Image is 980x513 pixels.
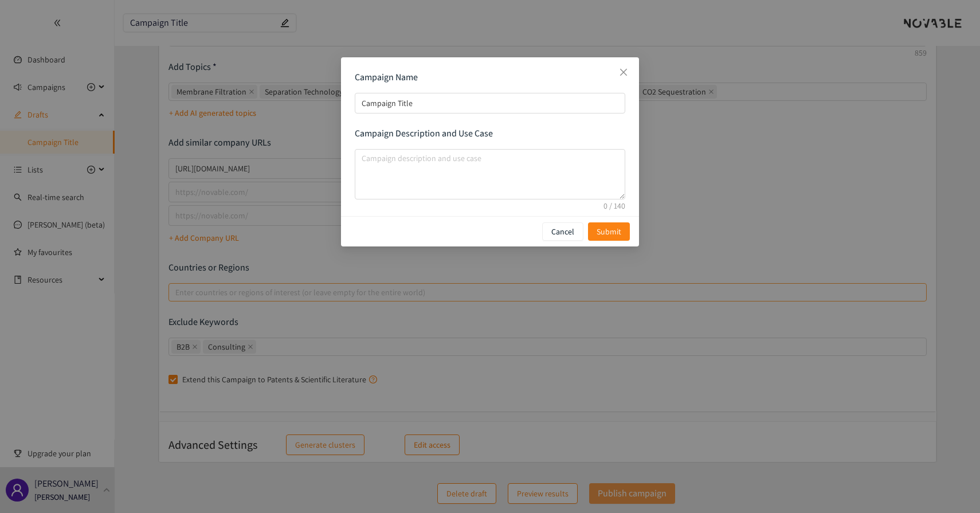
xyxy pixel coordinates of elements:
p: Campaign Description and Use Case [355,127,625,140]
textarea: campaign description and use case [355,149,625,199]
button: Submit [588,222,630,241]
button: Cancel [542,222,583,241]
iframe: Chat Widget [788,389,980,513]
span: close [619,68,628,77]
span: Submit [597,225,621,238]
input: campaign name [355,93,625,113]
button: Close [608,57,639,88]
p: Cancel [551,225,574,238]
div: Widget de chat [788,389,980,513]
p: Campaign Name [355,71,625,84]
